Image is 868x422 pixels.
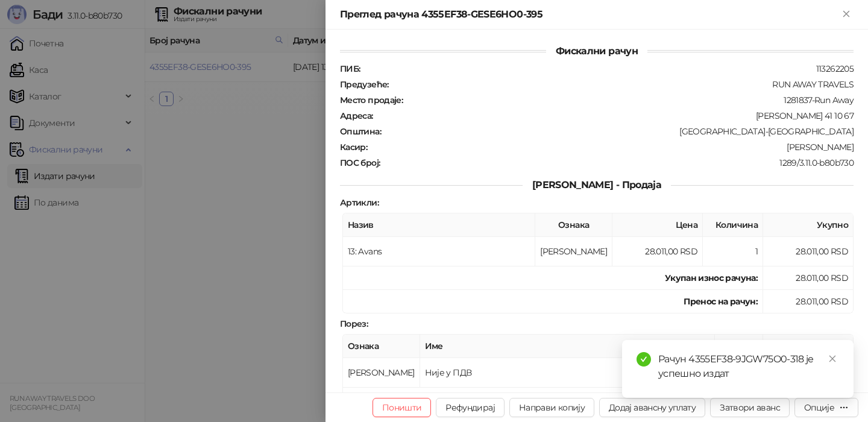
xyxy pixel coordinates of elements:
div: [GEOGRAPHIC_DATA]-[GEOGRAPHIC_DATA] [382,126,855,137]
strong: Место продаје : [340,95,403,105]
button: Додај авансну уплату [599,398,705,417]
th: Име [420,335,715,358]
div: [PERSON_NAME] [368,142,855,153]
div: 113262205 [361,63,855,74]
td: 28.011,00 RSD [763,237,854,266]
button: Close [839,7,854,22]
button: Рефундирај [436,398,505,417]
th: Цена [612,213,703,237]
div: Опције [804,402,834,413]
td: 28.011,00 RSD [763,290,854,313]
div: 1281837-Run Away [404,95,855,105]
td: 1 [703,237,763,266]
td: 28.011,00 RSD [612,237,703,266]
span: Направи копију [519,402,585,413]
strong: Укупан износ рачуна : [665,272,758,283]
span: close [828,354,837,363]
th: Количина [703,213,763,237]
th: Порез [763,335,854,358]
button: Направи копију [509,398,594,417]
span: check-circle [637,352,651,367]
td: 13: Avans [343,237,535,266]
th: Назив [343,213,535,237]
td: [PERSON_NAME] [535,237,612,266]
strong: ПИБ : [340,63,360,74]
th: Ознака [535,213,612,237]
div: 1289/3.11.0-b80b730 [381,157,855,168]
strong: Предузеће : [340,79,389,90]
span: [PERSON_NAME] - Продаја [523,179,671,191]
strong: Касир : [340,142,367,153]
th: Укупно [763,213,854,237]
td: Није у ПДВ [420,358,715,388]
button: Опције [794,398,858,417]
strong: Порез : [340,318,368,329]
div: Преглед рачуна 4355EF38-GESE6HO0-395 [340,7,839,22]
strong: Општина : [340,126,381,137]
th: Стопа [715,335,763,358]
div: Рачун 4355EF38-9JGW75O0-318 је успешно издат [658,352,839,381]
div: [PERSON_NAME] 41 10 67 [374,110,855,121]
a: Close [826,352,839,365]
div: RUN AWAY TRAVELS [390,79,855,90]
th: Ознака [343,335,420,358]
button: Затвори аванс [710,398,790,417]
strong: Артикли : [340,197,379,208]
strong: Адреса : [340,110,373,121]
td: [PERSON_NAME] [343,358,420,388]
strong: ПОС број : [340,157,380,168]
span: Фискални рачун [546,45,647,57]
strong: Пренос на рачун : [684,296,758,307]
button: Поништи [373,398,432,417]
td: 28.011,00 RSD [763,266,854,290]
